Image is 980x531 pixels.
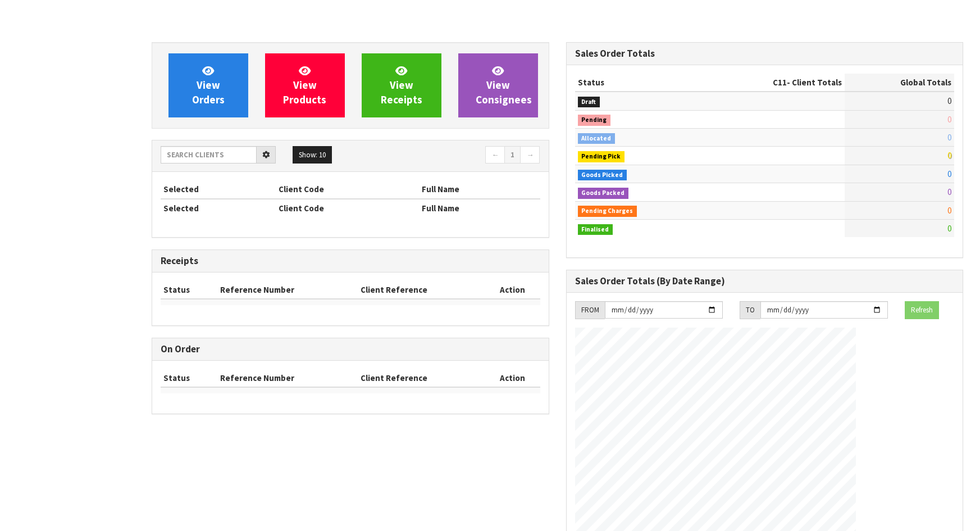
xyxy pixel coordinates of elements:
[578,188,629,199] span: Goods Packed
[947,169,951,179] span: 0
[575,301,605,319] div: FROM
[217,369,358,387] th: Reference Number
[485,146,505,164] a: ←
[485,281,540,299] th: Action
[575,276,955,287] h3: Sales Order Totals (By Date Range)
[947,205,951,216] span: 0
[161,199,276,217] th: Selected
[476,64,532,106] span: View Consignees
[419,180,540,198] th: Full Name
[504,146,521,164] a: 1
[161,344,540,355] h3: On Order
[458,53,538,117] a: ViewConsignees
[845,74,954,92] th: Global Totals
[578,151,625,162] span: Pending Pick
[947,132,951,143] span: 0
[947,223,951,234] span: 0
[578,97,600,108] span: Draft
[358,369,486,387] th: Client Reference
[362,53,441,117] a: ViewReceipts
[359,146,540,166] nav: Page navigation
[740,301,760,319] div: TO
[520,146,540,164] a: →
[276,180,419,198] th: Client Code
[161,146,257,164] input: Search clients
[283,64,326,106] span: View Products
[293,146,332,164] button: Show: 10
[168,53,248,117] a: ViewOrders
[578,170,627,181] span: Goods Picked
[947,187,951,197] span: 0
[192,64,225,106] span: View Orders
[419,199,540,217] th: Full Name
[575,74,700,92] th: Status
[578,133,616,144] span: Allocated
[578,206,637,217] span: Pending Charges
[276,199,419,217] th: Client Code
[161,180,276,198] th: Selected
[575,48,955,59] h3: Sales Order Totals
[381,64,422,106] span: View Receipts
[773,77,787,88] span: C11
[947,150,951,161] span: 0
[217,281,358,299] th: Reference Number
[161,256,540,266] h3: Receipts
[485,369,540,387] th: Action
[265,53,345,117] a: ViewProducts
[578,224,613,235] span: Finalised
[947,96,951,106] span: 0
[161,281,217,299] th: Status
[947,114,951,125] span: 0
[161,369,217,387] th: Status
[700,74,845,92] th: - Client Totals
[578,115,611,126] span: Pending
[358,281,486,299] th: Client Reference
[905,301,939,319] button: Refresh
